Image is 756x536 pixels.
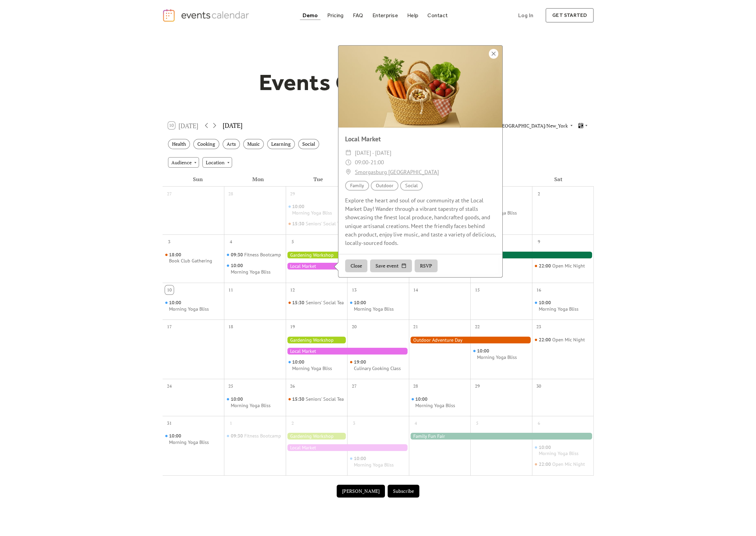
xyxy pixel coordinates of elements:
a: home [162,8,251,22]
a: Demo [300,11,321,20]
div: Help [407,13,418,17]
a: FAQ [350,11,366,20]
a: Log In [511,8,540,23]
a: Contact [425,11,450,20]
a: get started [545,8,594,23]
h1: Events Calendar Demo [249,68,508,96]
div: Pricing [327,13,344,17]
a: Enterprise [369,11,400,20]
div: Enterprise [372,13,398,17]
a: Pricing [325,11,346,20]
div: Contact [427,13,448,17]
div: Demo [303,13,318,17]
a: Help [404,11,421,20]
div: FAQ [353,13,363,17]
